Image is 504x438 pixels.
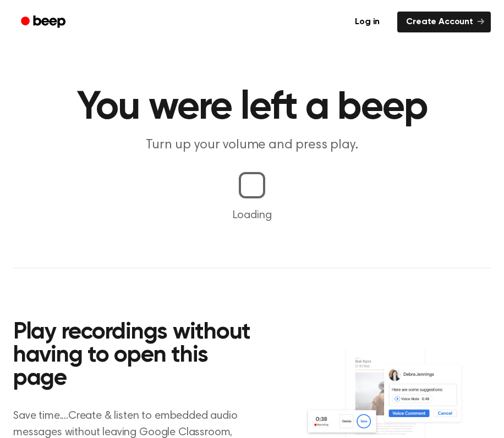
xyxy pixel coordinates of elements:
[41,136,463,154] p: Turn up your volume and press play.
[344,9,391,35] a: Log in
[13,321,261,390] h2: Play recordings without having to open this page
[13,88,491,127] h1: You were left a beep
[13,207,491,224] p: Loading
[397,12,491,32] a: Create Account
[13,12,75,33] a: Beep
